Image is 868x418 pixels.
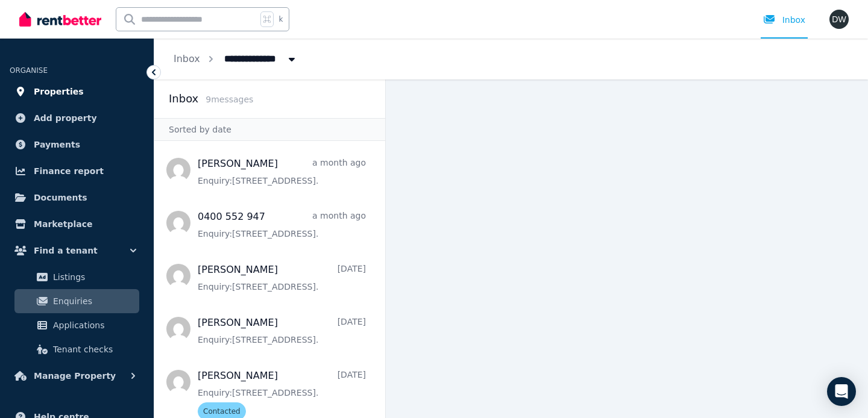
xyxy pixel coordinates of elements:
img: Dr Munib Waters [829,10,849,29]
a: Add property [10,106,144,130]
span: Find a tenant [34,243,98,258]
span: Properties [34,84,84,99]
a: 0400 552 947a month agoEnquiry:[STREET_ADDRESS]. [198,210,366,240]
span: Tenant checks [53,342,134,357]
a: Inbox [174,53,200,64]
span: Payments [34,137,80,152]
nav: Message list [154,141,385,418]
span: Manage Property [34,369,116,383]
h2: Inbox [169,90,198,107]
a: Tenant checks [14,337,139,361]
div: Open Intercom Messenger [827,377,856,406]
span: Finance report [34,164,104,178]
div: Sorted by date [154,118,385,141]
span: k [278,14,283,24]
a: Listings [14,265,139,289]
a: Payments [10,133,144,157]
a: Finance report [10,159,144,183]
a: Enquiries [14,289,139,313]
span: Applications [53,318,134,332]
button: Find a tenant [10,239,144,263]
a: Documents [10,186,144,210]
button: Manage Property [10,364,144,388]
span: Enquiries [53,294,134,308]
span: Documents [34,190,87,205]
a: Marketplace [10,212,144,236]
a: [PERSON_NAME][DATE]Enquiry:[STREET_ADDRESS]. [198,263,366,293]
img: RentBetter [19,10,101,28]
span: ORGANISE [10,66,48,75]
a: [PERSON_NAME][DATE]Enquiry:[STREET_ADDRESS]. [198,316,366,346]
span: Marketplace [34,217,92,231]
span: 9 message s [206,95,253,104]
a: Properties [10,80,144,104]
span: Add property [34,111,97,125]
span: Listings [53,270,134,284]
a: [PERSON_NAME]a month agoEnquiry:[STREET_ADDRESS]. [198,157,366,187]
a: Applications [14,313,139,337]
nav: Breadcrumb [154,39,317,80]
div: Inbox [763,14,805,26]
